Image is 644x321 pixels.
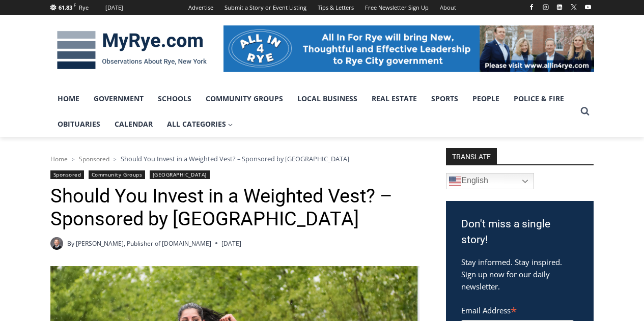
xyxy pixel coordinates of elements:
[199,86,290,111] a: Community Groups
[150,170,210,179] a: [GEOGRAPHIC_DATA]
[461,216,578,248] h3: Don't miss a single story!
[160,111,240,137] a: All Categories
[50,86,576,137] nav: Primary Navigation
[167,119,233,130] span: All Categories
[465,86,507,111] a: People
[89,170,145,179] a: Community Groups
[223,25,594,71] img: All in for Rye
[446,148,497,164] strong: TRANSLATE
[365,86,424,111] a: Real Estate
[50,185,419,231] h1: Should You Invest in a Weighted Vest? – Sponsored by [GEOGRAPHIC_DATA]
[424,86,465,111] a: Sports
[67,239,74,248] span: By
[121,154,349,163] span: Should You Invest in a Weighted Vest? – Sponsored by [GEOGRAPHIC_DATA]
[50,86,87,111] a: Home
[79,3,89,12] div: Rye
[107,111,160,137] a: Calendar
[114,156,117,163] span: >
[105,3,123,12] div: [DATE]
[50,155,68,163] a: Home
[449,175,461,187] img: en
[79,155,109,163] a: Sponsored
[525,1,538,13] a: Facebook
[553,1,566,13] a: Linkedin
[290,86,365,111] a: Local Business
[576,102,594,121] button: View Search Form
[59,4,72,11] span: 61.83
[582,1,594,13] a: YouTube
[50,24,213,77] img: MyRye.com
[76,239,211,248] a: [PERSON_NAME], Publisher of [DOMAIN_NAME]
[50,154,419,164] nav: Breadcrumbs
[507,86,571,111] a: Police & Fire
[461,300,574,318] label: Email Address
[446,173,534,189] a: English
[540,1,552,13] a: Instagram
[151,86,199,111] a: Schools
[50,111,107,137] a: Obituaries
[50,170,85,179] a: Sponsored
[568,1,580,13] a: X
[87,86,151,111] a: Government
[221,239,241,248] time: [DATE]
[50,237,63,250] a: Author image
[461,256,578,293] p: Stay informed. Stay inspired. Sign up now for our daily newsletter.
[72,156,75,163] span: >
[74,2,76,8] span: F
